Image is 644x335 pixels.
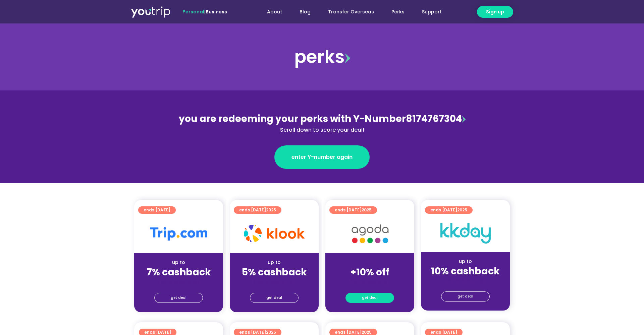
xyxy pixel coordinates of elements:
[138,206,176,214] a: ends [DATE]
[291,6,319,18] a: Blog
[274,145,370,169] a: enter Y-number again
[245,6,450,18] nav: Menu
[430,206,467,214] span: ends [DATE]
[144,206,170,214] span: ends [DATE]
[266,207,276,213] span: 2025
[364,259,376,266] span: up to
[362,207,372,213] span: 2025
[242,266,307,279] strong: 5% cashback
[291,153,353,161] span: enter Y-number again
[362,293,378,303] span: get deal
[329,206,377,214] a: ends [DATE]2025
[335,206,372,214] span: ends [DATE]
[457,207,467,213] span: 2025
[235,278,313,285] div: (for stays only)
[486,8,504,15] span: Sign up
[154,293,203,303] a: get deal
[250,293,299,303] a: get deal
[426,258,504,265] div: up to
[426,277,504,284] div: (for stays only)
[441,291,490,301] a: get deal
[319,6,383,18] a: Transfer Overseas
[147,266,211,279] strong: 7% cashback
[234,206,281,214] a: ends [DATE]2025
[458,292,473,301] span: get deal
[258,6,291,18] a: About
[266,293,282,303] span: get deal
[383,6,413,18] a: Perks
[179,112,406,125] span: you are redeeming your perks with Y-Number
[350,266,389,279] strong: +10% off
[140,278,218,285] div: (for stays only)
[239,206,276,214] span: ends [DATE]
[266,329,276,335] span: 2025
[235,259,313,266] div: up to
[345,293,394,303] a: get deal
[206,8,227,15] a: Business
[413,6,450,18] a: Support
[362,329,372,335] span: 2025
[425,206,473,214] a: ends [DATE]2025
[331,278,409,285] div: (for stays only)
[431,265,500,278] strong: 10% cashback
[176,112,468,134] div: 8174767304
[171,293,186,303] span: get deal
[182,8,204,15] span: Personal
[140,259,218,266] div: up to
[176,126,468,134] div: Scroll down to score your deal!
[477,6,513,18] a: Sign up
[182,8,227,15] span: |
